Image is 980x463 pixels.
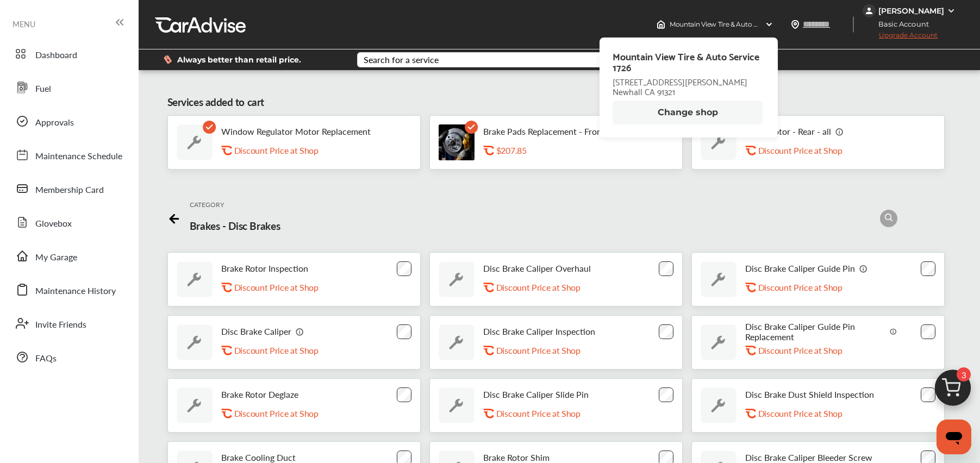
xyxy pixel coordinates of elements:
[221,389,298,399] p: Brake Rotor Deglaze
[937,420,971,454] iframe: Button to launch messaging window, conversation in progress
[758,145,867,155] div: Discount Price at Shop
[35,352,57,366] span: FAQs
[221,326,291,336] p: Disc Brake Caliper
[483,389,589,399] p: Disc Brake Caliper Slide Pin
[745,452,872,462] p: Disc Brake Caliper Bleeder Screw
[35,149,122,164] span: Maintenance Schedule
[878,6,944,16] div: [PERSON_NAME]
[613,86,765,96] span: Newhall CA 91321
[164,55,172,64] img: dollor_label_vector.a70140d1.svg
[296,327,304,336] img: info_icon_vector.svg
[670,20,964,28] span: Mountain View Tire & Auto Service 1726 , [STREET_ADDRESS][PERSON_NAME] Newhall , CA 91321
[35,251,77,265] span: My Garage
[439,387,475,423] img: default_wrench_icon.d1a43860.svg
[234,345,319,355] p: Discount Price at Shop
[927,365,979,417] img: cart_icon.3d0951e8.svg
[167,95,264,110] div: Services added to cart
[758,408,842,418] p: Discount Price at Shop
[10,309,128,337] a: Invite Friends
[221,263,308,273] p: Brake Rotor Inspection
[221,126,371,136] p: Window Regulator Motor Replacement
[657,20,665,29] img: header-home-logo.8d720a4f.svg
[483,452,550,462] p: Brake Rotor Shim
[758,345,842,355] p: Discount Price at Shop
[177,124,213,160] img: default_wrench_icon.d1a43860.svg
[745,263,855,273] p: Disc Brake Caliper Guide Pin
[234,408,319,418] p: Discount Price at Shop
[496,282,580,292] p: Discount Price at Shop
[190,218,280,233] p: Brakes - Disc Brakes
[35,318,86,332] span: Invite Friends
[496,145,605,155] div: $207.85
[701,324,736,360] img: default_wrench_icon.d1a43860.svg
[10,141,128,169] a: Maintenance Schedule
[765,20,773,29] img: header-down-arrow.9dd2ce7d.svg
[483,263,591,273] p: Disc Brake Caliper Overhaul
[863,4,876,17] img: jVpblrzwTbfkPYzPPzSLxeg0AAAAASUVORK5CYII=
[190,200,224,209] p: CATEGORY
[483,126,605,136] p: Brake Pads Replacement - Front
[613,51,765,72] span: Mountain View Tire & Auto Service 1726
[10,208,128,236] a: Glovebox
[234,282,319,292] p: Discount Price at Shop
[439,124,475,160] img: brake-pads-replacement-thumb.jpg
[221,452,296,462] p: Brake Cooling Duct
[35,116,74,130] span: Approvals
[10,107,128,135] a: Approvals
[10,73,128,102] a: Fuel
[791,20,800,29] img: location_vector.a44bc228.svg
[439,324,475,360] img: default_wrench_icon.d1a43860.svg
[10,276,128,304] a: Maintenance History
[496,345,580,355] p: Discount Price at Shop
[10,174,128,203] a: Membership Card
[613,101,763,124] button: Change shop
[35,284,116,298] span: Maintenance History
[890,328,897,335] img: info_icon_vector.svg
[177,324,213,360] img: default_wrench_icon.d1a43860.svg
[177,261,213,297] img: default_wrench_icon.d1a43860.svg
[745,321,885,342] p: Disc Brake Caliper Guide Pin Replacement
[701,387,736,423] img: default_wrench_icon.d1a43860.svg
[10,40,128,68] a: Dashboard
[35,217,72,231] span: Glovebox
[745,126,831,136] p: Brake Rotor - Rear - all
[10,343,128,371] a: FAQs
[835,127,844,136] img: info_icon_vector.svg
[35,82,51,96] span: Fuel
[439,261,475,297] img: default_wrench_icon.d1a43860.svg
[10,242,128,270] a: My Garage
[35,48,77,62] span: Dashboard
[13,20,35,28] span: MENU
[701,261,736,297] img: default_wrench_icon.d1a43860.svg
[35,183,104,197] span: Membership Card
[364,55,439,64] div: Search for a service
[853,16,854,33] img: header-divider.bc55588e.svg
[613,77,765,86] span: [STREET_ADDRESS][PERSON_NAME]
[483,326,595,336] p: Disc Brake Caliper Inspection
[758,282,842,292] p: Discount Price at Shop
[745,389,874,399] p: Disc Brake Dust Shield Inspection
[864,18,937,30] span: Basic Account
[177,56,301,64] span: Always better than retail price.
[234,145,343,155] div: Discount Price at Shop
[177,387,213,423] img: default_wrench_icon.d1a43860.svg
[701,124,736,160] img: default_wrench_icon.d1a43860.svg
[859,264,868,273] img: info_icon_vector.svg
[957,367,971,381] span: 3
[947,7,956,15] img: WGsFRI8htEPBVLJbROoPRyZpYNWhNONpIPPETTm6eUC0GeLEiAAAAAElFTkSuQmCC
[496,408,580,418] p: Discount Price at Shop
[863,31,938,45] span: Upgrade Account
